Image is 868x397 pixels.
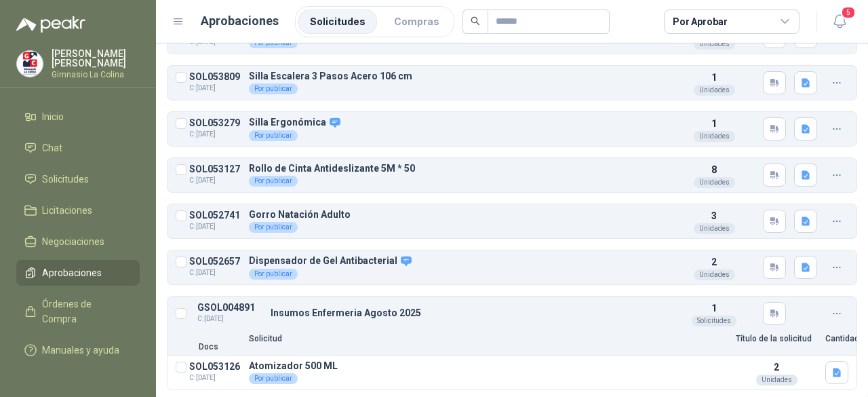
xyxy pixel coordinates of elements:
div: Unidades [756,375,797,385]
p: 2 [711,254,717,269]
span: Inicio [42,109,64,124]
p: Silla Ergonómica [249,117,341,129]
span: C: [DATE] [189,175,240,186]
div: Unidades [694,177,735,188]
p: SOL052657 [189,257,240,267]
p: Gimnasio La Colina [52,71,140,79]
p: Título de la solicitud [736,335,817,343]
span: C: [DATE] [189,221,240,232]
a: Órdenes de Compra [16,291,140,332]
p: Dispensador de Gel Antibacterial [249,255,412,267]
span: Órdenes de Compra [42,297,127,326]
p: 8 [711,162,717,177]
div: Unidades [694,85,735,96]
span: Chat [42,140,62,155]
div: Por publicar [249,83,298,94]
a: Solicitudes [16,166,140,192]
p: SOL053126 [189,362,240,372]
p: GSOL004891 [197,303,262,313]
button: 5 [827,10,852,34]
img: Company Logo [17,51,43,77]
p: SOL053279 [189,118,240,128]
span: 5 [841,6,856,19]
p: 1 [711,70,717,85]
div: Por publicar [249,176,298,187]
span: Solicitudes [42,172,89,187]
div: Unidades [694,39,735,50]
div: Por publicar [249,269,298,280]
span: Manuales y ayuda [42,343,119,358]
p: Solicitud [249,335,728,343]
p: Docs [176,343,241,351]
a: Licitaciones [16,197,140,223]
p: SOL053809 [189,72,240,82]
p: Silla Escalera 3 Pasos Acero 106 cm [249,71,412,81]
div: Por publicar [249,222,298,233]
div: Por Aprobar [673,14,727,29]
div: Por publicar [249,130,298,141]
div: Solicitudes [692,316,736,326]
a: Manuales y ayuda [16,337,140,363]
p: Cantidad [825,335,848,343]
p: Atomizador 500 ML [249,361,338,371]
p: SOL053127 [189,164,240,174]
span: C: [DATE] [197,314,262,324]
p: [PERSON_NAME] [PERSON_NAME] [52,49,140,68]
span: C: [DATE] [189,129,240,140]
p: Rollo de Cinta Antideslizante 5M * 50 [249,164,415,174]
a: Compras [382,10,451,34]
p: 1 [711,301,717,316]
h1: Aprobaciones [201,12,279,31]
img: Logo peakr [16,16,85,33]
a: Chat [16,135,140,161]
span: C: [DATE] [189,267,240,278]
div: Por publicar [249,373,298,384]
span: C: [DATE] [189,373,240,383]
span: C: [DATE] [189,83,240,94]
p: SOL052741 [189,210,240,221]
span: Negociaciones [42,234,104,249]
p: 3 [711,208,717,223]
span: search [471,16,480,26]
p: 1 [711,116,717,131]
span: Licitaciones [42,203,92,218]
div: Insumos Enfermeria Agosto 2025 [271,308,665,318]
a: Solicitudes [298,10,377,34]
p: 2 [774,360,779,375]
a: Negociaciones [16,229,140,254]
div: Unidades [694,269,735,280]
a: Inicio [16,104,140,130]
span: Aprobaciones [42,265,102,280]
div: Unidades [694,131,735,142]
p: Gorro Natación Adulto [249,210,351,220]
div: Unidades [694,223,735,234]
a: Aprobaciones [16,260,140,286]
